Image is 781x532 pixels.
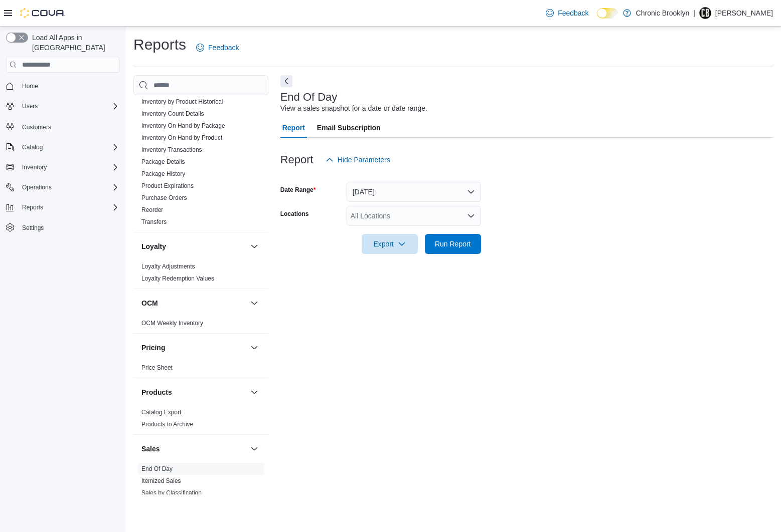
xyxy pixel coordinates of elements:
[141,477,181,484] a: Itemized Sales
[141,343,246,353] button: Pricing
[192,38,243,58] a: Feedback
[141,319,203,327] span: OCM Weekly Inventory
[2,220,123,235] button: Settings
[141,98,223,106] span: Inventory by Product Historical
[280,186,316,194] label: Date Range
[693,7,695,19] p: |
[18,120,119,133] span: Customers
[133,84,268,232] div: Inventory
[141,275,214,283] span: Loyalty Redemption Values
[141,387,246,397] button: Products
[22,102,38,110] span: Users
[248,297,260,309] button: OCM
[141,194,187,202] span: Purchase Orders
[141,218,167,226] span: Transfers
[141,158,185,166] span: Package Details
[280,75,292,87] button: Next
[141,206,163,213] a: Reorder
[141,465,173,473] span: End Of Day
[18,161,119,173] span: Inventory
[141,364,173,371] a: Price Sheet
[20,8,65,18] img: Cova
[141,275,214,282] a: Loyalty Redemption Values
[18,100,119,112] span: Users
[282,118,305,138] span: Report
[22,224,44,232] span: Settings
[141,387,172,397] h3: Products
[425,234,481,254] button: Run Report
[18,201,119,213] span: Reports
[6,75,119,261] nav: Complex example
[141,298,246,308] button: OCM
[22,143,43,151] span: Catalog
[141,110,204,118] span: Inventory Count Details
[467,212,475,220] button: Open list of options
[18,181,119,193] span: Operations
[636,7,690,19] p: Chronic Brooklyn
[18,80,119,92] span: Home
[133,362,268,378] div: Pricing
[141,343,165,353] h3: Pricing
[133,35,186,55] h1: Reports
[542,3,592,23] a: Feedback
[141,134,222,142] span: Inventory On Hand by Product
[22,163,47,171] span: Inventory
[141,444,160,454] h3: Sales
[141,122,225,129] a: Inventory On Hand by Package
[141,122,225,130] span: Inventory On Hand by Package
[347,182,481,202] button: [DATE]
[22,123,51,131] span: Customers
[2,119,123,134] button: Customers
[141,241,166,251] h3: Loyalty
[2,140,123,154] button: Catalog
[22,183,52,191] span: Operations
[2,200,123,214] button: Reports
[362,234,418,254] button: Export
[715,7,773,19] p: [PERSON_NAME]
[248,386,260,398] button: Products
[248,240,260,252] button: Loyalty
[141,489,202,496] a: Sales by Classification
[2,79,123,93] button: Home
[28,33,119,53] span: Load All Apps in [GEOGRAPHIC_DATA]
[18,141,119,153] span: Catalog
[2,160,123,174] button: Inventory
[18,221,119,234] span: Settings
[141,146,202,153] a: Inventory Transactions
[141,420,193,428] span: Products to Archive
[141,298,158,308] h3: OCM
[368,234,412,254] span: Export
[280,103,427,114] div: View a sales snapshot for a date or date range.
[22,82,38,90] span: Home
[141,320,203,327] a: OCM Weekly Inventory
[141,465,173,472] a: End Of Day
[141,241,246,251] button: Loyalty
[141,408,181,416] span: Catalog Export
[141,218,167,225] a: Transfers
[18,100,42,112] button: Users
[141,110,204,117] a: Inventory Count Details
[558,8,588,18] span: Feedback
[141,444,246,454] button: Sales
[22,203,43,211] span: Reports
[248,443,260,455] button: Sales
[141,134,222,141] a: Inventory On Hand by Product
[141,170,185,177] a: Package History
[208,43,239,53] span: Feedback
[18,181,56,193] button: Operations
[18,222,48,234] a: Settings
[18,141,47,153] button: Catalog
[141,98,223,105] a: Inventory by Product Historical
[248,342,260,354] button: Pricing
[141,421,193,428] a: Products to Archive
[141,409,181,416] a: Catalog Export
[597,19,597,19] span: Dark Mode
[317,118,381,138] span: Email Subscription
[18,161,51,173] button: Inventory
[133,406,268,434] div: Products
[141,182,194,190] span: Product Expirations
[141,158,185,165] a: Package Details
[18,121,55,133] a: Customers
[18,201,47,213] button: Reports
